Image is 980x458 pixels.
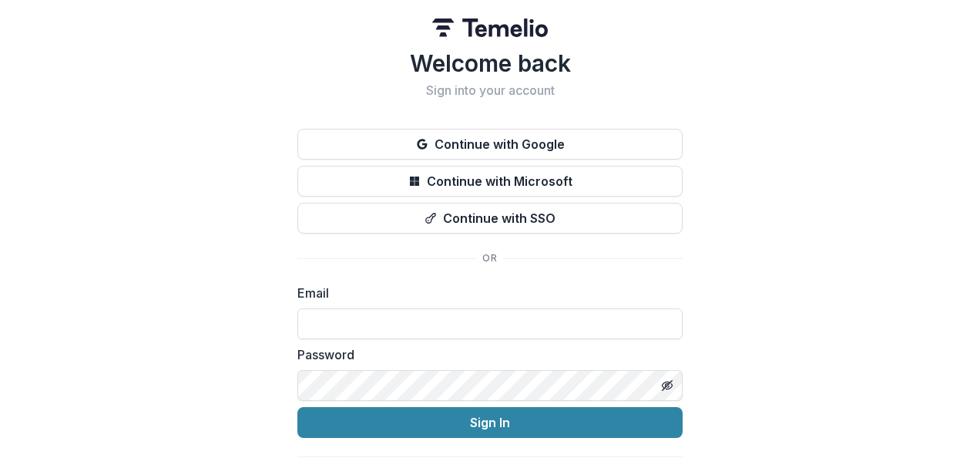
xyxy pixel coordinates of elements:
button: Continue with Microsoft [297,166,683,197]
button: Continue with SSO [297,203,683,234]
button: Toggle password visibility [655,373,680,398]
button: Sign In [297,407,683,438]
h2: Sign into your account [297,83,683,98]
label: Email [297,284,673,302]
label: Password [297,345,673,364]
h1: Welcome back [297,49,683,77]
button: Continue with Google [297,129,683,160]
img: Temelio [432,19,548,37]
